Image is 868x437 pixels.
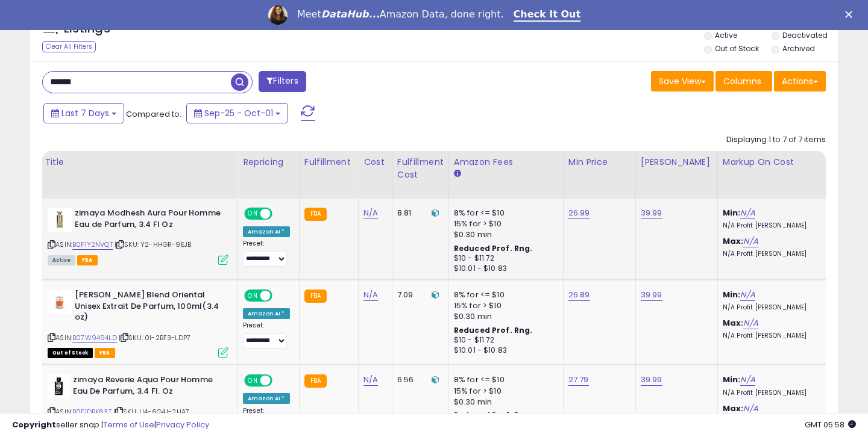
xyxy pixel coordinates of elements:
[61,107,109,119] span: Last 7 Days
[454,208,554,218] div: 8% for <= $10
[454,374,554,385] div: 8% for <= $10
[243,308,290,319] div: Amazon AI *
[363,374,378,386] a: N/A
[454,218,554,229] div: 15% for > $10
[304,290,327,303] small: FBA
[651,71,714,91] button: Save View
[845,11,857,18] div: Close
[454,156,558,169] div: Amazon Fees
[42,41,96,52] div: Clear All Filters
[454,169,461,179] small: Amazon Fees.
[454,253,554,264] div: $10 - $11.72
[268,5,288,25] img: Profile image for Georgie
[321,8,380,20] i: DataHub...
[126,108,181,120] span: Compared to:
[743,317,758,329] a: N/A
[271,209,290,219] span: OFF
[740,374,755,386] a: N/A
[641,156,712,169] div: [PERSON_NAME]
[805,419,856,430] span: 2025-10-9 05:58 GMT
[363,156,387,169] div: Cost
[245,376,260,386] span: ON
[119,333,190,342] span: | SKU: 0I-2BF3-LDP7
[723,374,741,385] b: Min:
[243,156,294,169] div: Repricing
[243,393,290,404] div: Amazon AI *
[73,374,219,400] b: zimaya Reverie Aqua Pour Homme Eau De Parfum, 3.4 Fl. Oz
[723,332,823,340] p: N/A Profit [PERSON_NAME]
[454,386,554,397] div: 15% for > $10
[568,289,590,301] a: 26.89
[454,335,554,346] div: $10 - $11.72
[723,303,823,312] p: N/A Profit [PERSON_NAME]
[397,208,439,218] div: 8.81
[723,156,827,169] div: Markup on Cost
[715,30,737,40] label: Active
[103,419,154,430] a: Terms of Use
[75,290,221,326] b: [PERSON_NAME] Blend Oriental Unisex Extrait De Parfum, 100ml(3.4 oz)
[454,243,533,253] b: Reduced Prof. Rng.
[48,290,228,356] div: ASIN:
[259,71,306,92] button: Filters
[740,207,755,219] a: N/A
[723,250,823,258] p: N/A Profit [PERSON_NAME]
[454,311,554,322] div: $0.30 min
[304,374,327,388] small: FBA
[397,374,439,385] div: 6.56
[243,240,290,267] div: Preset:
[115,240,191,249] span: | SKU: Y2-HHGR-9EJB
[715,71,772,91] button: Columns
[723,75,761,87] span: Columns
[48,255,75,265] span: All listings currently available for purchase on Amazon
[723,389,823,397] p: N/A Profit [PERSON_NAME]
[454,264,554,274] div: $10.01 - $10.83
[48,290,72,314] img: 31-1rEYavlL._SL40_.jpg
[715,43,759,54] label: Out of Stock
[43,103,124,123] button: Last 7 Days
[12,419,56,430] strong: Copyright
[48,374,70,398] img: 31H7AVCj9NL._SL40_.jpg
[568,156,631,169] div: Min Price
[568,374,589,386] a: 27.79
[723,289,741,300] b: Min:
[204,107,273,119] span: Sep-25 - Oct-01
[454,229,554,240] div: $0.30 min
[72,333,117,343] a: B07W9494LD
[454,300,554,311] div: 15% for > $10
[243,321,290,349] div: Preset:
[782,30,828,40] label: Deactivated
[363,289,378,301] a: N/A
[304,156,353,169] div: Fulfillment
[304,208,327,221] small: FBA
[243,226,290,237] div: Amazon AI *
[245,209,260,219] span: ON
[186,103,288,123] button: Sep-25 - Oct-01
[271,376,290,386] span: OFF
[454,397,554,408] div: $0.30 min
[156,419,209,430] a: Privacy Policy
[454,290,554,300] div: 8% for <= $10
[782,43,815,54] label: Archived
[271,291,290,301] span: OFF
[397,156,444,181] div: Fulfillment Cost
[77,255,98,265] span: FBA
[48,348,93,358] span: All listings that are currently out of stock and unavailable for purchase on Amazon
[568,207,590,219] a: 26.99
[743,235,758,247] a: N/A
[454,346,554,356] div: $10.01 - $10.83
[45,156,233,169] div: Title
[297,8,504,20] div: Meet Amazon Data, done right.
[723,317,744,329] b: Max:
[740,289,755,301] a: N/A
[48,208,228,264] div: ASIN:
[75,208,221,233] b: zimaya Modhesh Aura Pour Homme Eau de Parfum, 3.4 Fl Oz
[72,240,113,250] a: B0F1Y2NVQT
[723,235,744,247] b: Max:
[95,348,115,358] span: FBA
[363,207,378,219] a: N/A
[717,151,832,199] th: The percentage added to the cost of goods (COGS) that forms the calculator for Min & Max prices.
[641,207,662,219] a: 39.99
[397,290,439,300] div: 7.09
[641,289,662,301] a: 39.99
[12,420,209,431] div: seller snap | |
